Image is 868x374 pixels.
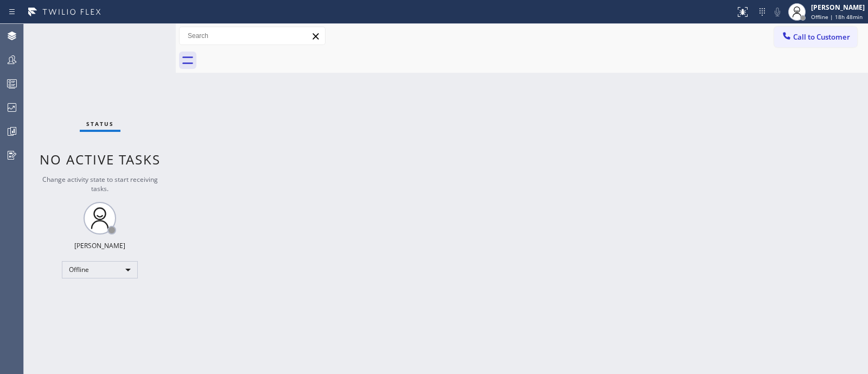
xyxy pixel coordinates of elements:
[811,3,865,12] div: [PERSON_NAME]
[40,150,161,168] span: No active tasks
[180,27,325,45] input: Search
[793,32,850,42] span: Call to Customer
[811,13,863,21] span: Offline | 18h 48min
[770,4,785,20] button: Mute
[42,175,158,193] span: Change activity state to start receiving tasks.
[74,241,125,250] div: [PERSON_NAME]
[62,261,138,278] div: Offline
[86,120,114,128] span: Status
[774,27,857,47] button: Call to Customer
